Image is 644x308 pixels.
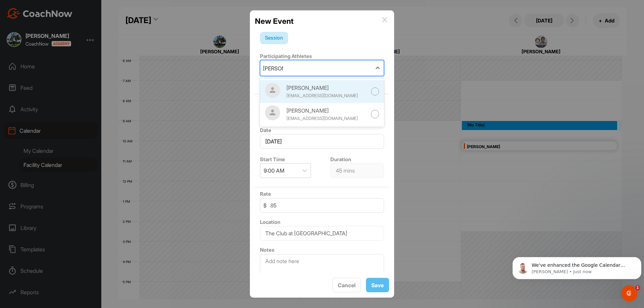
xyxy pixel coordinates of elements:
[260,78,384,86] div: + Invite New Athlete
[635,285,640,291] span: 1
[265,83,280,98] img: square_default-ef6cabf814de5a2bf16c804365e32c732080f9872bdf737d349900a9daf73cf9.png
[332,278,361,292] button: Cancel
[260,198,384,213] input: 0
[22,19,122,91] span: We've enhanced the Google Calendar integration for a more seamless experience. If you haven't lin...
[264,167,284,175] div: 9:00 AM
[260,32,288,45] div: Session
[260,134,384,149] input: Select Date
[286,115,367,122] div: [EMAIL_ADDRESS][DOMAIN_NAME]
[260,247,274,253] label: Notes
[260,156,285,163] label: Start Time
[510,243,644,290] iframe: Intercom notifications message
[621,285,637,301] iframe: Intercom live chat
[366,278,389,292] button: Save
[286,107,367,115] div: [PERSON_NAME]
[371,282,384,289] span: Save
[260,127,271,133] label: Date
[286,93,367,99] div: [EMAIL_ADDRESS][DOMAIN_NAME]
[286,84,367,92] div: [PERSON_NAME]
[260,53,312,59] label: Participating Athletes
[22,26,123,32] p: Message from Alex, sent Just now
[260,219,280,225] label: Location
[255,15,293,27] h2: New Event
[260,191,271,197] label: Rate
[330,156,351,163] label: Duration
[265,105,280,120] img: square_default-ef6cabf814de5a2bf16c804365e32c732080f9872bdf737d349900a9daf73cf9.png
[382,17,387,22] img: info
[338,282,356,289] span: Cancel
[263,201,267,209] span: $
